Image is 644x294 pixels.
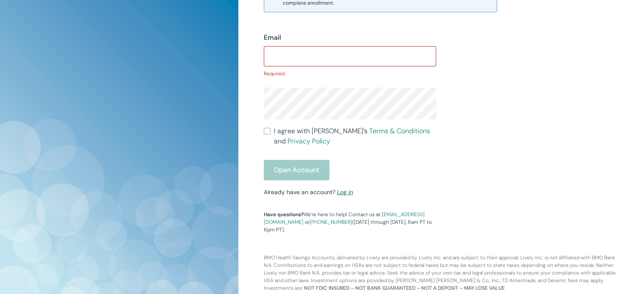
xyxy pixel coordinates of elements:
[264,211,304,218] strong: Have questions?
[287,137,330,146] a: Privacy Policy
[369,126,430,135] a: Terms & Conditions
[274,126,436,146] span: I agree with [PERSON_NAME]’s and
[264,33,281,43] label: Email
[264,211,436,234] p: We're here to help! Contact us at or ([DATE] through [DATE], 6am PT to 6pm PT).
[264,70,436,77] p: Required
[310,219,352,225] a: [PHONE_NUMBER]
[264,188,353,196] small: Already have an account?
[304,285,505,291] b: NOT FDIC INSURED – NOT BANK GUARANTEED – NOT A DEPOSIT – MAY LOSE VALUE
[259,234,624,292] p: BMO Health Savings Accounts, delivered by Lively are provided by Lively Inc. and are subject to t...
[337,188,353,196] a: Log in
